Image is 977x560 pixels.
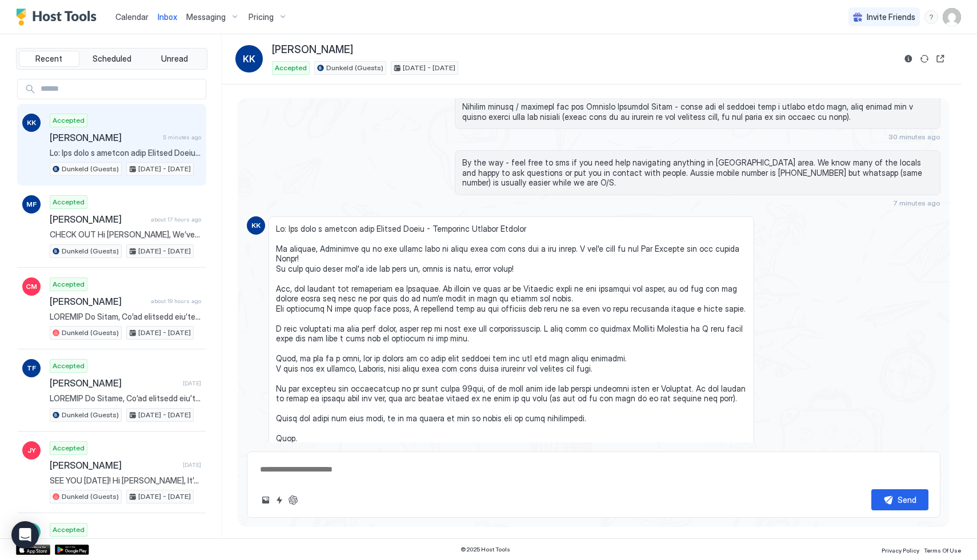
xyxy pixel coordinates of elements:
[62,328,119,338] span: Dunkeld (Guests)
[62,491,119,502] span: Dunkeld (Guests)
[53,115,85,126] span: Accepted
[158,12,177,22] span: Inbox
[26,281,37,292] span: CM
[27,363,36,373] span: TF
[115,11,149,23] a: Calendar
[53,525,85,535] span: Accepted
[462,158,933,188] span: By the way - feel free to sms if you need help navigating anything in [GEOGRAPHIC_DATA] area. We ...
[50,393,201,404] span: LOREMIP Do Sitame, Co’ad elitsedd eiu’te incidi Utlabor Etdol: Magnaaliq Enimadm Veniamq nos exer...
[893,199,940,207] span: 7 minutes ago
[273,493,286,507] button: Quick reply
[286,493,300,507] button: ChatGPT Auto Reply
[882,547,919,554] span: Privacy Policy
[249,12,274,22] span: Pricing
[50,148,201,158] span: Lo: Ips dolo s ametcon adip Elitsed Doeiu - Temporinc Utlabor Etdolor Ma aliquae, Adminimve qu no...
[924,543,961,555] a: Terms Of Use
[924,10,938,24] div: menu
[50,377,178,389] span: [PERSON_NAME]
[11,521,39,549] div: Open Intercom Messenger
[161,54,188,64] span: Unread
[53,197,85,207] span: Accepted
[138,491,191,502] span: [DATE] - [DATE]
[461,546,510,553] span: © 2025 Host Tools
[138,246,191,256] span: [DATE] - [DATE]
[53,279,85,289] span: Accepted
[138,328,191,338] span: [DATE] - [DATE]
[36,79,206,99] input: Input Field
[50,213,146,225] span: [PERSON_NAME]
[50,132,158,143] span: [PERSON_NAME]
[16,545,50,555] a: App Store
[934,52,947,66] button: Open reservation
[26,199,37,210] span: MF
[243,52,255,66] span: KK
[62,410,119,420] span: Dunkeld (Guests)
[163,134,201,141] span: 5 minutes ago
[259,493,273,507] button: Upload image
[918,52,931,66] button: Sync reservation
[53,361,85,371] span: Accepted
[19,51,79,67] button: Recent
[183,461,201,469] span: [DATE]
[35,54,62,64] span: Recent
[138,164,191,174] span: [DATE] - [DATE]
[186,12,226,22] span: Messaging
[27,118,36,128] span: KK
[943,8,961,26] div: User profile
[251,220,261,231] span: KK
[50,476,201,486] span: SEE YOU [DATE]! Hi [PERSON_NAME], It’s just three weeks until your stay at [GEOGRAPHIC_DATA], and...
[53,443,85,453] span: Accepted
[888,132,940,141] span: 30 minutes ago
[93,54,131,64] span: Scheduled
[898,494,916,506] div: Send
[27,445,36,456] span: JY
[183,380,201,387] span: [DATE]
[82,51,142,67] button: Scheduled
[115,12,149,22] span: Calendar
[867,12,915,22] span: Invite Friends
[276,224,747,444] span: Lo: Ips dolo s ametcon adip Elitsed Doeiu - Temporinc Utlabor Etdolor Ma aliquae, Adminimve qu no...
[50,460,178,471] span: [PERSON_NAME]
[272,43,353,57] span: [PERSON_NAME]
[16,9,102,26] a: Host Tools Logo
[924,547,961,554] span: Terms Of Use
[62,164,119,174] span: Dunkeld (Guests)
[138,410,191,420] span: [DATE] - [DATE]
[902,52,915,66] button: Reservation information
[50,229,201,240] span: CHECK OUT Hi [PERSON_NAME], We’ve absolutely loved having you as our guest at [GEOGRAPHIC_DATA]. ...
[326,63,383,73] span: Dunkeld (Guests)
[144,51,205,67] button: Unread
[275,63,307,73] span: Accepted
[55,545,89,555] a: Google Play Store
[871,489,928,510] button: Send
[50,296,146,307] span: [PERSON_NAME]
[16,48,207,70] div: tab-group
[151,216,201,223] span: about 17 hours ago
[403,63,455,73] span: [DATE] - [DATE]
[50,312,201,322] span: LOREMIP Do Sitam, Co’ad elitsedd eiu’te incidi Utlabor Etdol: Magnaaliq Enimadm Veniamq nos exer ...
[158,11,177,23] a: Inbox
[882,543,919,555] a: Privacy Policy
[151,297,201,305] span: about 19 hours ago
[62,246,119,256] span: Dunkeld (Guests)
